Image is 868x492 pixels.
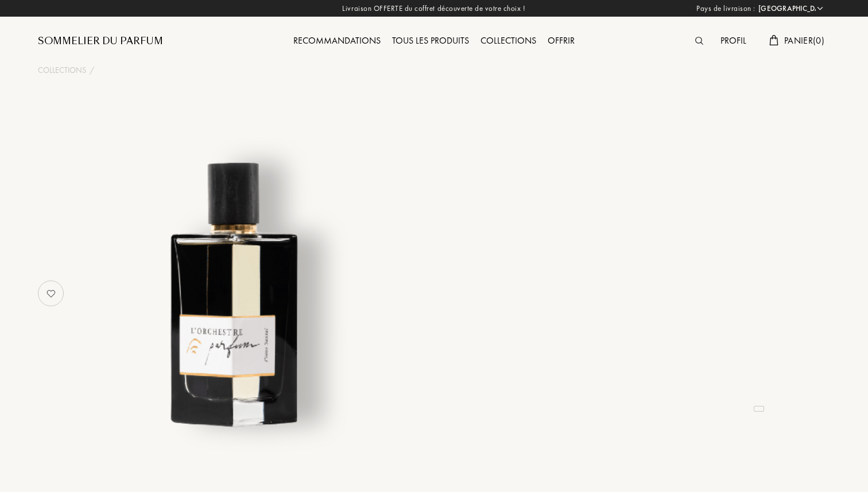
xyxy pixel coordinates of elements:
[542,34,580,49] div: Offrir
[695,37,703,45] img: search_icn.svg
[288,34,386,49] div: Recommandations
[696,3,755,14] span: Pays de livraison :
[90,64,94,76] div: /
[784,34,824,47] span: Panier ( 0 )
[715,34,752,47] a: Profil
[40,282,63,305] img: no_like_p.png
[475,34,542,49] div: Collections
[94,146,378,430] img: undefined undefined
[386,34,475,47] a: Tous les produits
[542,34,580,47] a: Offrir
[288,34,386,47] a: Recommandations
[38,34,163,48] a: Sommelier du Parfum
[475,34,542,47] a: Collections
[769,35,778,45] img: cart.svg
[715,34,752,49] div: Profil
[38,64,86,76] a: Collections
[386,34,475,49] div: Tous les produits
